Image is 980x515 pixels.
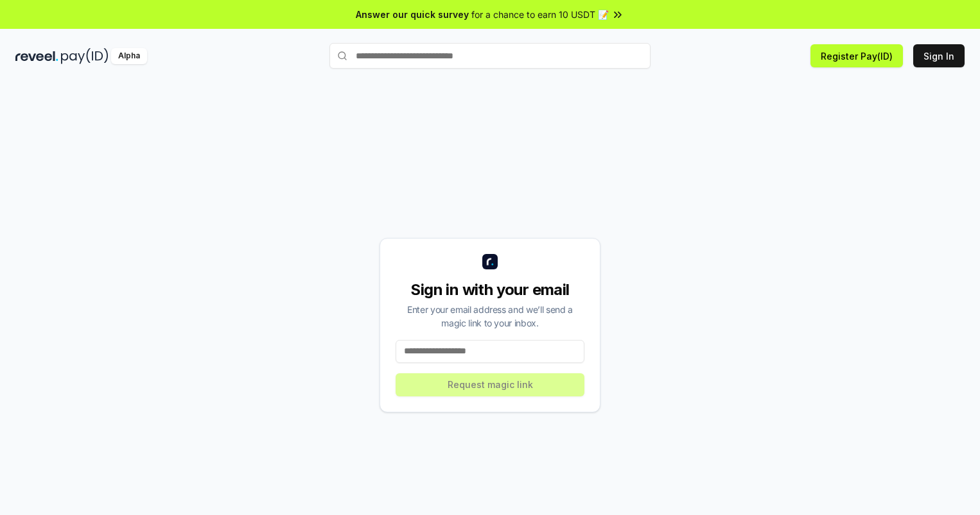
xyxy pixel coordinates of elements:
button: Sign In [913,44,965,67]
div: Sign in with your email [396,280,584,300]
div: Alpha [111,48,147,64]
img: pay_id [61,48,109,64]
img: logo_small [482,254,498,269]
img: reveel_dark [15,48,58,64]
button: Register Pay(ID) [810,44,903,67]
span: Answer our quick survey [356,8,469,21]
div: Enter your email address and we’ll send a magic link to your inbox. [396,303,584,330]
span: for a chance to earn 10 USDT 📝 [471,8,609,21]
